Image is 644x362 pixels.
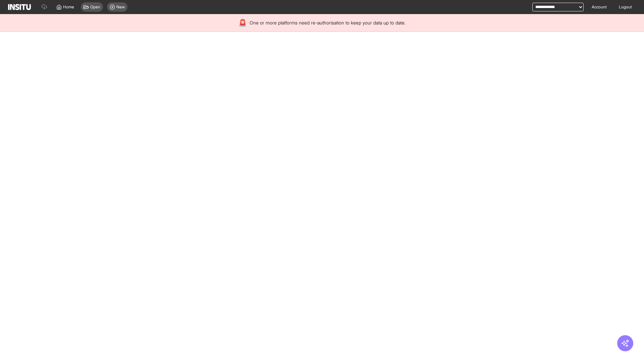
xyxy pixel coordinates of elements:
[238,18,247,27] div: 🚨
[90,4,100,10] span: Open
[250,19,406,26] span: One or more platforms need re-authorisation to keep your data up to date.
[8,4,31,10] img: Logo
[63,4,74,10] span: Home
[116,4,125,10] span: New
